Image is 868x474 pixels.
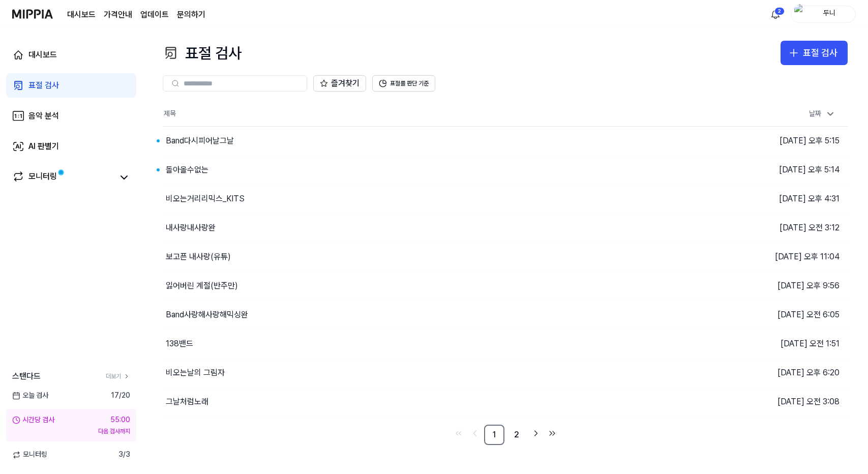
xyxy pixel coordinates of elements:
[177,9,205,21] a: 문의하기
[166,396,208,408] div: 그날처럼노래
[794,4,806,24] img: profile
[769,8,782,20] img: 알림
[6,104,136,128] a: 음악 분석
[12,450,47,460] span: 모니터링
[313,75,366,92] button: 즐겨찾기
[676,242,848,271] td: [DATE] 오후 11:04
[805,106,840,122] div: 날짜
[111,391,130,401] span: 17 / 20
[104,9,132,21] button: 가격안내
[545,426,559,440] a: Go to last page
[506,425,527,445] a: 2
[12,370,41,382] span: 스탠다드
[12,170,114,185] a: 모니터링
[676,300,848,329] td: [DATE] 오전 6:05
[28,170,57,185] div: 모니터링
[166,367,225,379] div: 비오는날의 그림자
[803,46,837,61] div: 표절 검사
[110,415,130,425] div: 55:00
[166,135,234,147] div: Band다시피어날그날
[676,271,848,300] td: [DATE] 오후 9:56
[163,425,848,445] nav: pagination
[676,387,848,416] td: [DATE] 오전 3:08
[163,41,242,65] div: 표절 검사
[774,7,785,15] div: 2
[166,338,193,350] div: 138밴드
[140,9,169,21] a: 업데이트
[166,164,208,176] div: 돌아올수없는
[166,251,231,263] div: 보고픈 내사랑(유튜)
[468,426,482,440] a: Go to previous page
[676,155,848,184] td: [DATE] 오후 5:14
[676,184,848,213] td: [DATE] 오후 4:31
[163,102,676,126] th: 제목
[529,426,543,440] a: Go to next page
[6,73,136,98] a: 표절 검사
[6,43,136,67] a: 대시보드
[166,280,238,292] div: 잃어버린 계절(반주만)
[106,372,130,381] a: 더보기
[166,193,245,205] div: 비오는거리리믹스_KITS
[767,6,784,22] button: 알림2
[118,450,130,460] span: 3 / 3
[810,8,849,19] div: 두니
[12,415,54,425] div: 시간당 검사
[12,391,48,401] span: 오늘 검사
[676,329,848,358] td: [DATE] 오전 1:51
[781,41,848,65] button: 표절 검사
[28,49,57,61] div: 대시보드
[28,79,59,92] div: 표절 검사
[12,427,130,436] div: 다음 검사까지
[676,358,848,387] td: [DATE] 오후 6:20
[67,9,96,21] a: 대시보드
[166,222,216,234] div: 내사랑내사랑완
[28,140,59,153] div: AI 판별기
[676,126,848,155] td: [DATE] 오후 5:15
[484,425,504,445] a: 1
[372,75,435,92] button: 표절률 판단 기준
[452,426,466,440] a: Go to first page
[28,110,59,122] div: 음악 분석
[791,6,856,23] button: profile두니
[166,309,248,321] div: Band사랑해사랑해믹싱완
[676,213,848,242] td: [DATE] 오전 3:12
[6,134,136,159] a: AI 판별기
